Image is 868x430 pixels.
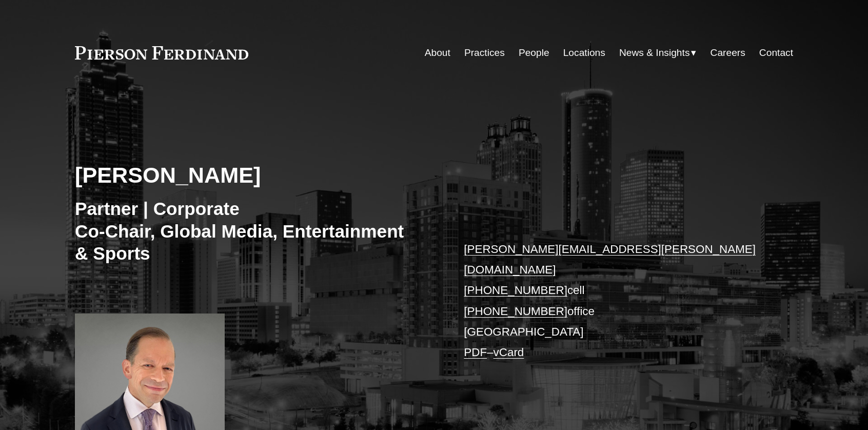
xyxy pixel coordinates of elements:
a: People [519,43,549,63]
a: [PHONE_NUMBER] [464,284,567,297]
h2: [PERSON_NAME] [75,162,434,188]
a: [PHONE_NUMBER] [464,305,567,318]
a: Contact [759,43,793,63]
a: [PERSON_NAME][EMAIL_ADDRESS][PERSON_NAME][DOMAIN_NAME] [464,243,756,276]
a: vCard [494,346,524,359]
a: folder dropdown [619,43,697,63]
h3: Partner | Corporate Co-Chair, Global Media, Entertainment & Sports [75,198,404,265]
a: PDF [464,346,487,359]
a: About [425,43,450,63]
a: Careers [711,43,745,63]
a: Practices [464,43,505,63]
span: News & Insights [619,44,690,62]
a: Locations [563,43,605,63]
p: cell office [GEOGRAPHIC_DATA] – [464,239,763,363]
